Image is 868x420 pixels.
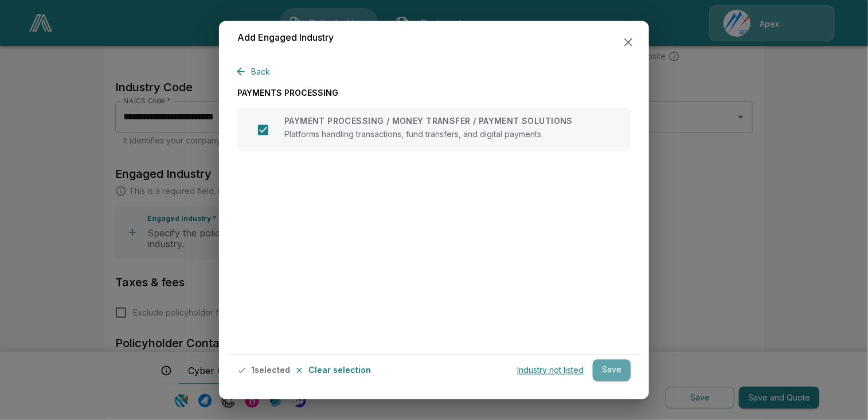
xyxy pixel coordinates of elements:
[517,366,584,374] p: Industry not listed
[308,366,371,374] p: Clear selection
[284,130,573,138] p: Platforms handling transactions, fund transfers, and digital payments.
[251,366,290,374] p: 1 selected
[237,61,275,82] button: Back
[237,30,334,45] h6: Add Engaged Industry
[237,87,631,99] p: PAYMENTS PROCESSING
[284,117,573,125] p: PAYMENT PROCESSING / MONEY TRANSFER / PAYMENT SOLUTIONS
[593,360,631,381] button: Save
